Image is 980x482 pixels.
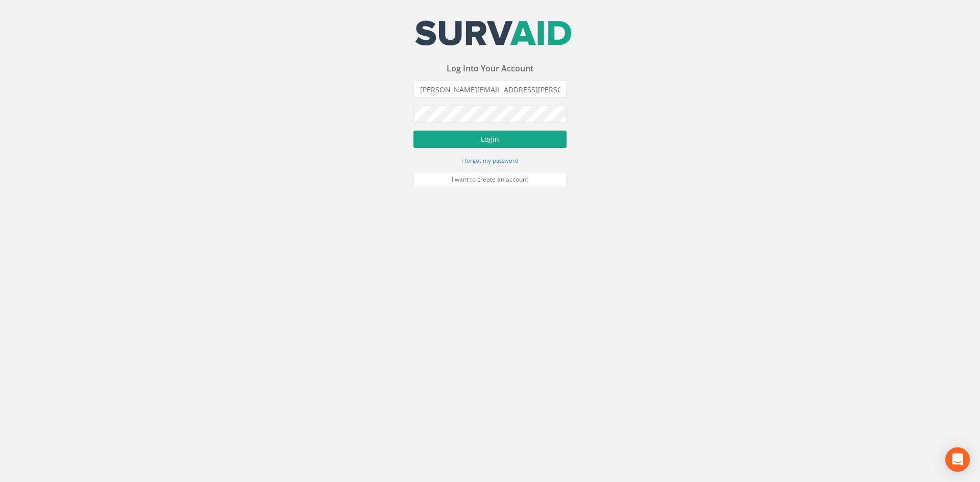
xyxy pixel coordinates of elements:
[461,156,519,165] a: I forgot my password
[413,131,567,148] button: Login
[413,64,567,73] h3: Log Into Your Account
[945,447,970,472] div: Open Intercom Messenger
[461,157,519,164] small: I forgot my password
[413,81,567,98] input: Email
[413,172,567,187] a: I want to create an account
